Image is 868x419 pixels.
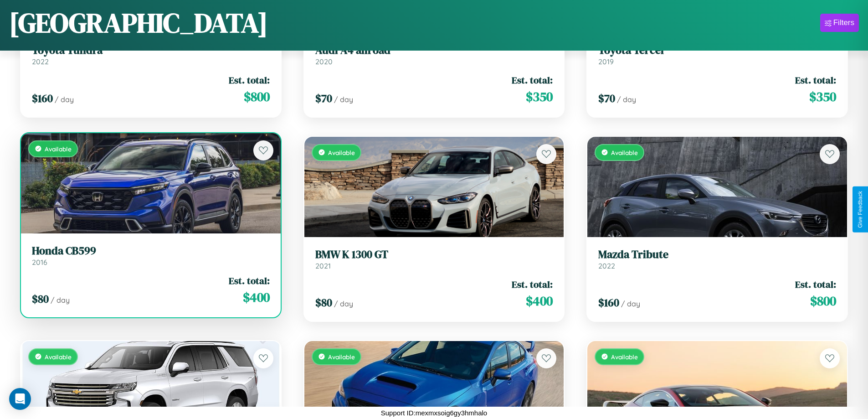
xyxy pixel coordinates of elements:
[611,353,638,361] span: Available
[598,44,836,66] a: Toyota Tercel2019
[381,407,487,419] p: Support ID: mexmxsoig6gy3hmhalo
[51,295,70,305] span: / day
[229,73,270,87] span: Est. total:
[526,292,553,310] span: $ 400
[229,274,270,287] span: Est. total:
[598,295,619,310] span: $ 160
[315,248,553,270] a: BMW K 1300 GT2021
[809,88,836,106] span: $ 350
[244,88,270,106] span: $ 800
[598,248,836,261] h3: Mazda Tribute
[820,14,859,32] button: Filters
[328,149,355,156] span: Available
[621,299,640,308] span: / day
[598,248,836,270] a: Mazda Tribute2022
[315,248,553,261] h3: BMW K 1300 GT
[857,191,863,228] div: Give Feedback
[32,258,47,267] span: 2016
[795,73,836,87] span: Est. total:
[526,88,553,106] span: $ 350
[334,95,353,104] span: / day
[32,244,270,258] h3: Honda CB599
[611,149,638,156] span: Available
[315,295,332,310] span: $ 80
[55,95,74,104] span: / day
[617,95,636,104] span: / day
[334,299,353,308] span: / day
[32,291,49,306] span: $ 80
[45,145,72,153] span: Available
[315,44,553,57] h3: Audi A4 allroad
[243,288,270,306] span: $ 400
[315,57,333,66] span: 2020
[9,388,31,410] div: Open Intercom Messenger
[328,353,355,361] span: Available
[32,44,270,66] a: Toyota Tundra2022
[598,44,836,57] h3: Toyota Tercel
[598,57,614,66] span: 2019
[833,18,854,27] div: Filters
[315,91,332,106] span: $ 70
[598,91,615,106] span: $ 70
[512,278,553,291] span: Est. total:
[9,4,268,41] h1: [GEOGRAPHIC_DATA]
[32,57,49,66] span: 2022
[795,278,836,291] span: Est. total:
[32,44,270,57] h3: Toyota Tundra
[32,244,270,267] a: Honda CB5992016
[315,44,553,66] a: Audi A4 allroad2020
[45,353,72,361] span: Available
[810,292,836,310] span: $ 800
[32,91,53,106] span: $ 160
[512,73,553,87] span: Est. total:
[598,261,615,270] span: 2022
[315,261,331,270] span: 2021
